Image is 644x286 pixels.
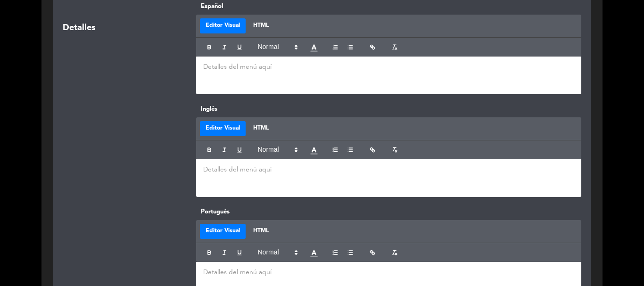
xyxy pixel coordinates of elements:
label: Portugués [196,207,582,217]
button: HTML [248,121,274,136]
button: Editor Visual [200,224,246,239]
button: Editor Visual [200,121,246,136]
button: HTML [248,18,274,33]
button: Editor Visual [200,18,246,33]
span: Detalles [63,21,95,35]
label: Español [196,1,582,11]
button: HTML [248,224,274,239]
label: Inglés [196,104,582,114]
